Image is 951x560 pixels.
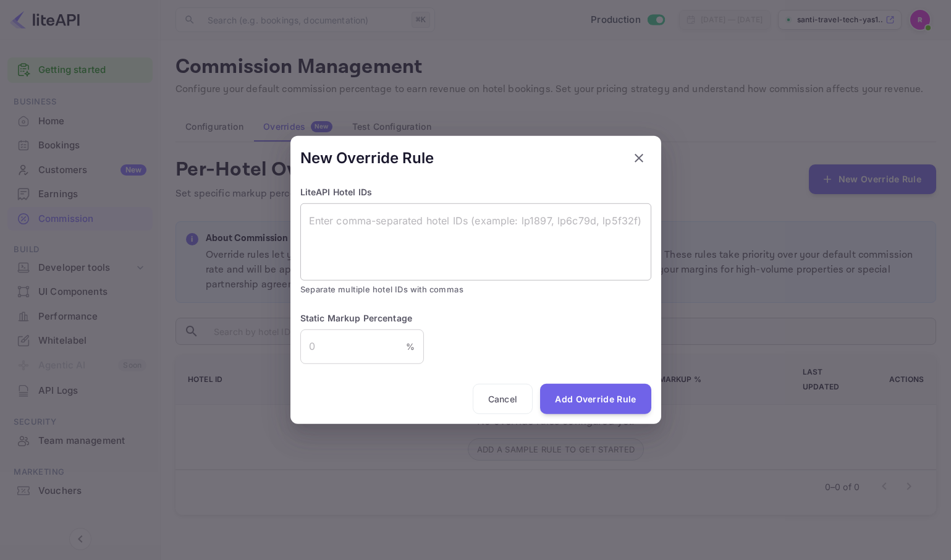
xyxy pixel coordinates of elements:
[473,383,533,414] button: Cancel
[300,311,651,324] p: Static Markup Percentage
[406,340,415,353] p: %
[300,185,651,198] p: LiteAPI Hotel IDs
[540,383,651,414] button: Add Override Rule
[300,329,407,363] input: 0
[300,148,434,168] h5: New Override Rule
[300,283,651,297] span: Separate multiple hotel IDs with commas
